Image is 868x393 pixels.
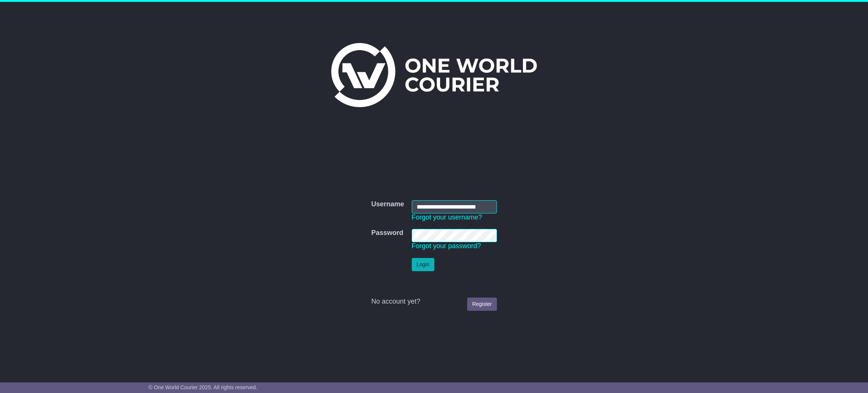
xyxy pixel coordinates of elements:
[467,298,497,311] a: Register
[412,242,481,250] a: Forgot your password?
[148,384,257,390] span: © One World Courier 2025. All rights reserved.
[371,229,403,237] label: Password
[371,200,404,209] label: Username
[371,298,497,306] div: No account yet?
[412,258,434,271] button: Login
[331,43,537,107] img: One World
[412,213,482,221] a: Forgot your username?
